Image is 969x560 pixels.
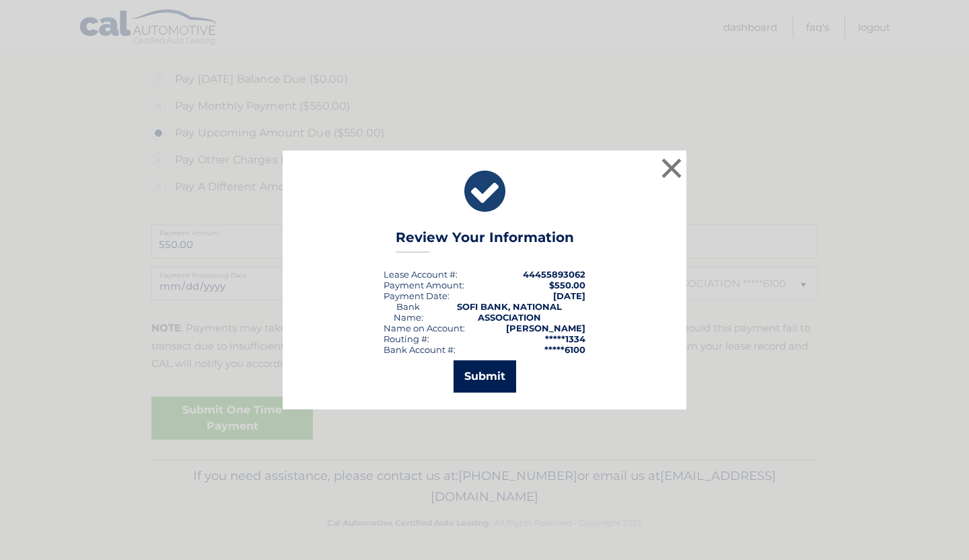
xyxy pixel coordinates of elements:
[523,269,585,280] strong: 44455893062
[454,360,516,393] button: Submit
[396,229,574,253] h3: Review Your Information
[384,290,450,301] div: :
[384,290,447,301] span: Payment Date
[549,280,585,290] span: $550.00
[553,290,585,301] span: [DATE]
[384,269,458,280] div: Lease Account #:
[384,280,464,290] div: Payment Amount:
[384,333,429,344] div: Routing #:
[384,323,465,333] div: Name on Account:
[658,155,685,182] button: ×
[457,301,562,323] strong: SOFI BANK, NATIONAL ASSOCIATION
[384,344,456,355] div: Bank Account #:
[506,323,585,333] strong: [PERSON_NAME]
[384,301,433,323] div: Bank Name:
